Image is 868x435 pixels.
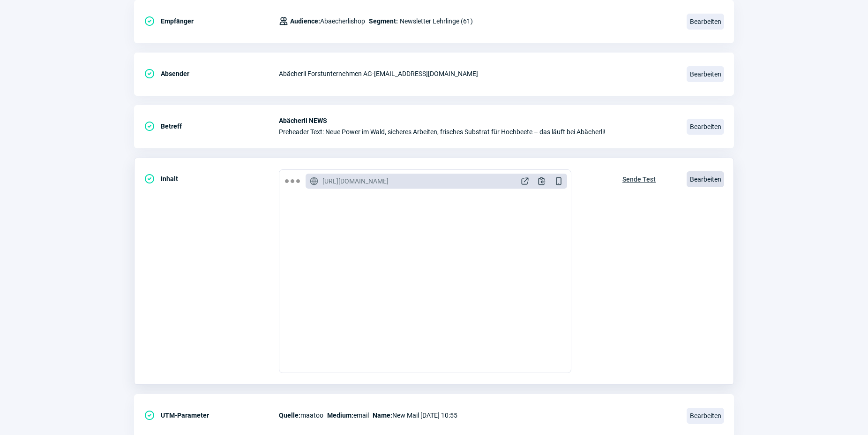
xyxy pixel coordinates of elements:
[279,128,675,136] span: Preheader Text: Neue Power im Wald, sicheres Arbeiten, frisches Substrat für Hochbeete – das läuf...
[290,15,365,27] span: Abaecherlishop
[290,17,320,25] span: Audience:
[279,64,675,83] div: Abächerli Forstunternehmen AG - [EMAIL_ADDRESS][DOMAIN_NAME]
[369,15,398,27] span: Segment:
[279,12,473,31] div: Newsletter Lehrlinge (61)
[687,119,724,135] span: Bearbeiten
[322,176,389,186] span: [URL][DOMAIN_NAME]
[373,410,457,421] span: New Mail [DATE] 10:55
[144,117,279,136] div: Betreff
[279,410,323,421] span: maatoo
[279,117,675,124] span: Abächerli NEWS
[327,412,353,419] span: Medium:
[327,410,369,421] span: email
[279,412,300,419] span: Quelle:
[144,64,279,83] div: Absender
[613,169,666,187] button: Sende Test
[687,171,724,187] span: Bearbeiten
[687,14,724,30] span: Bearbeiten
[687,408,724,424] span: Bearbeiten
[144,12,279,31] div: Empfänger
[144,406,279,425] div: UTM-Parameter
[144,169,279,188] div: Inhalt
[622,172,656,187] span: Sende Test
[687,66,724,82] span: Bearbeiten
[373,412,392,419] span: Name:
